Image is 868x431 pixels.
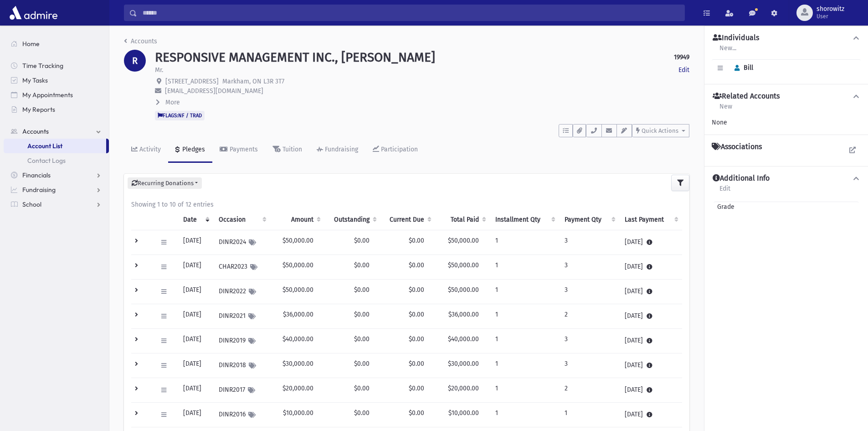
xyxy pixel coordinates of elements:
td: 3 [559,329,619,353]
td: $50,000.00 [270,230,325,255]
span: School [22,200,41,208]
button: Related Accounts [712,92,861,101]
span: Grade [714,202,734,212]
span: Home [22,40,40,48]
span: Markham, ON L3R 3T7 [222,78,284,85]
span: $50,000.00 [448,237,479,244]
div: Activity [138,145,161,153]
input: Search [137,5,684,21]
th: Outstanding: activate to sort column ascending [324,209,380,230]
a: My Reports [4,102,109,117]
td: DINR2019 [213,329,270,353]
a: School [4,197,109,212]
span: $36,000.00 [448,311,479,318]
td: 3 [559,230,619,255]
a: New... [719,43,737,59]
span: $0.00 [409,360,424,368]
h4: Related Accounts [713,92,780,101]
th: Installment Qty: activate to sort column ascending [490,209,559,230]
div: Fundraising [323,145,358,153]
th: Current Due: activate to sort column ascending [380,209,436,230]
span: Quick Actions [642,127,678,134]
a: Home [4,36,109,51]
span: $0.00 [354,311,370,318]
button: More [155,98,181,107]
td: $20,000.00 [270,378,325,403]
td: $36,000.00 [270,304,325,329]
td: $40,000.00 [270,329,325,353]
span: $0.00 [354,286,370,294]
td: 3 [559,280,619,304]
td: [DATE] [619,280,682,304]
span: [EMAIL_ADDRESS][DOMAIN_NAME] [165,87,263,95]
td: [DATE] [178,255,213,280]
th: Occasion : activate to sort column ascending [213,209,270,230]
span: $50,000.00 [448,286,479,294]
span: Account List [27,142,62,150]
span: $0.00 [354,384,370,392]
span: [STREET_ADDRESS] [165,78,219,85]
td: DINR2021 [213,304,270,329]
span: User [817,13,844,20]
td: [DATE] [178,280,213,304]
a: My Appointments [4,88,109,102]
span: $0.00 [409,261,424,269]
img: AdmirePro [7,4,60,22]
h4: Individuals [713,33,759,43]
div: Payments [228,145,258,153]
h4: Associations [712,142,762,151]
span: $0.00 [354,360,370,368]
span: FLAGS:NF / TRAD [155,111,205,120]
th: Total Paid: activate to sort column ascending [435,209,490,230]
td: [DATE] [619,403,682,427]
span: My Reports [22,105,55,114]
h1: RESPONSIVE MANAGEMENT INC., [PERSON_NAME] [155,50,435,65]
span: $0.00 [409,409,424,417]
a: Activity [124,137,168,163]
td: 1 [490,403,559,427]
span: More [165,99,180,106]
span: $0.00 [409,237,424,244]
a: Tuition [265,137,309,163]
a: Contact Logs [4,153,109,168]
th: Date: activate to sort column ascending [178,209,213,230]
span: $0.00 [354,335,370,343]
td: [DATE] [619,304,682,329]
span: $0.00 [354,409,370,417]
span: $0.00 [354,261,370,269]
td: [DATE] [619,255,682,280]
td: $10,000.00 [270,403,325,427]
div: Tuition [281,145,302,153]
td: DINR2022 [213,280,270,304]
a: Pledges [168,137,212,163]
a: Fundraising [4,182,109,197]
span: $0.00 [409,311,424,318]
td: 1 [490,353,559,378]
h4: Additional Info [713,174,770,183]
a: Accounts [4,124,109,139]
td: [DATE] [178,230,213,255]
span: $0.00 [409,384,424,392]
td: [DATE] [178,378,213,403]
span: Time Tracking [22,62,63,70]
div: Showing 1 to 10 of 12 entries [131,200,682,209]
span: $0.00 [409,335,424,343]
a: My Tasks [4,73,109,88]
td: 2 [559,378,619,403]
th: Amount: activate to sort column ascending [270,209,325,230]
span: Fundraising [22,186,56,194]
strong: 19949 [674,52,689,62]
td: DINR2018 [213,353,270,378]
td: [DATE] [178,403,213,427]
nav: breadcrumb [124,36,157,50]
td: 1 [490,304,559,329]
span: My Appointments [22,91,73,99]
a: Accounts [124,37,157,45]
a: Edit [678,65,689,75]
td: 1 [490,230,559,255]
td: [DATE] [178,329,213,353]
button: Additional Info [712,174,861,183]
span: Accounts [22,127,49,135]
td: [DATE] [619,378,682,403]
span: shorowitz [817,5,844,13]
